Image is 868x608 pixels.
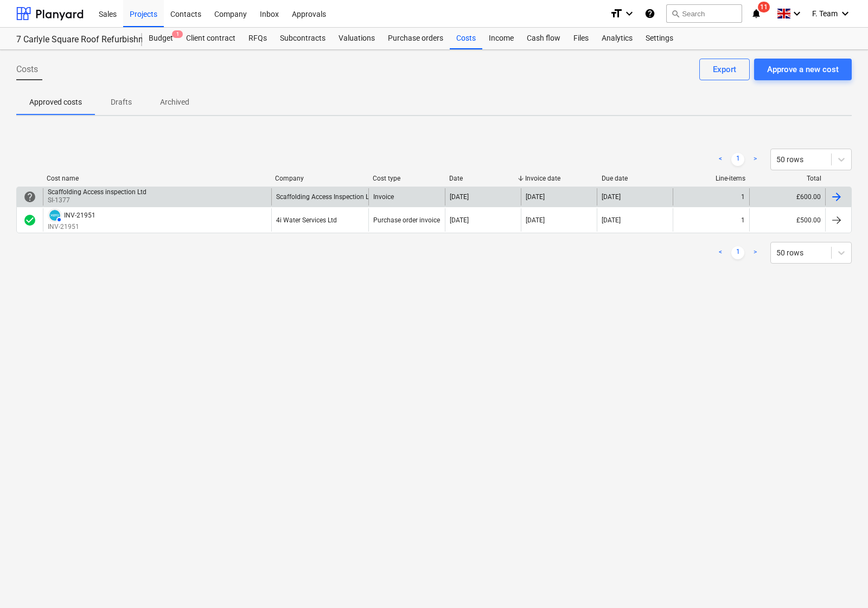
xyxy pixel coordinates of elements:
div: £600.00 [749,188,825,206]
i: keyboard_arrow_down [839,7,852,20]
a: Files [567,28,595,49]
iframe: Chat Widget [814,556,868,608]
div: [DATE] [602,216,621,224]
div: 1 [741,216,745,224]
a: Next page [749,153,762,166]
span: 11 [758,2,770,12]
a: Costs [450,28,482,49]
a: Budget1 [142,28,180,49]
a: Page 1 is your current page [731,153,744,166]
div: Company [275,175,364,182]
div: Invoice date [525,175,592,182]
button: Approve a new cost [754,59,852,80]
a: Analytics [595,28,639,49]
i: keyboard_arrow_down [790,7,803,20]
div: [DATE] [602,193,621,201]
p: Approved costs [29,97,82,108]
div: INV-21951 [64,212,95,219]
div: Budget [142,28,180,49]
p: Archived [160,97,189,108]
div: Invoice is waiting for an approval [23,190,36,203]
p: Drafts [108,97,134,108]
div: 7 Carlyle Square Roof Refurbishment, Elevation Repairs & Redecoration [16,34,129,46]
div: Invoice [373,193,394,201]
a: Purchase orders [381,28,450,49]
a: RFQs [242,28,273,49]
div: 4i Water Services Ltd [276,216,337,224]
p: SI-1377 [48,196,149,205]
span: 1 [172,30,183,38]
p: INV-21951 [48,222,95,232]
div: Cost type [373,175,440,182]
span: help [23,190,36,203]
span: search [671,9,680,18]
div: Purchase order invoice [373,216,440,224]
i: format_size [610,7,623,20]
a: Cash flow [520,28,567,49]
div: Cost name [47,175,266,182]
i: Knowledge base [644,7,655,20]
div: Invoice has been synced with Xero and its status is currently AUTHORISED [48,208,62,222]
div: Due date [602,175,669,182]
div: Line-items [678,175,745,182]
a: Previous page [714,153,727,166]
div: [DATE] [450,216,469,224]
div: [DATE] [526,193,545,201]
div: £500.00 [749,208,825,232]
div: Date [449,175,516,182]
div: [DATE] [450,193,469,201]
div: Export [713,62,736,76]
button: Export [699,59,750,80]
div: Scaffolding Access inspection Ltd [48,188,146,196]
a: Next page [749,246,762,259]
a: Client contract [180,28,242,49]
a: Income [482,28,520,49]
div: Scaffolding Access Inspection Ltd [276,193,375,201]
div: Total [754,175,821,182]
a: Previous page [714,246,727,259]
div: Invoice was approved [23,214,36,227]
img: xero.svg [49,210,60,221]
a: Subcontracts [273,28,332,49]
div: [DATE] [526,216,545,224]
a: Valuations [332,28,381,49]
a: Page 1 is your current page [731,246,744,259]
div: Approve a new cost [767,62,839,76]
span: F. Team [812,9,838,18]
i: keyboard_arrow_down [623,7,636,20]
div: 1 [741,193,745,201]
span: check_circle [23,214,36,227]
span: Costs [16,63,38,76]
button: Search [666,4,742,23]
a: Settings [639,28,680,49]
i: notifications [751,7,762,20]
